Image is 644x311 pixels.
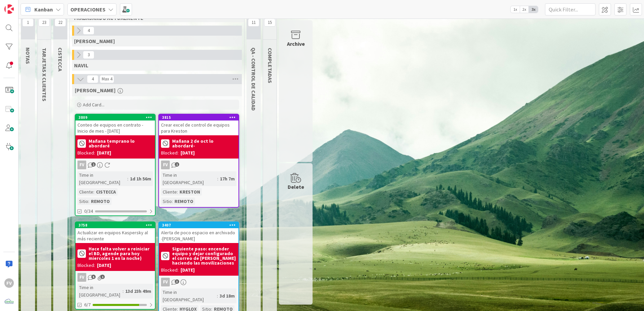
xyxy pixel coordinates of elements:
[84,301,91,308] span: 6/7
[123,287,124,295] span: :
[545,3,595,15] input: Quick Filter...
[288,183,304,191] div: Delete
[77,171,127,186] div: Time in [GEOGRAPHIC_DATA]
[75,114,155,120] div: 3809
[75,114,155,135] div: 3809Conteo de equipos en contrato - Inicio de mes - [DATE]
[124,287,153,295] div: 13d 23h 49m
[74,38,115,44] span: GABRIEL
[178,188,202,196] div: KRESTON
[172,198,173,205] span: :
[87,75,98,83] span: 4
[83,102,104,108] span: Add Card...
[218,292,236,300] div: 3d 18m
[159,114,238,120] div: 3815
[75,228,155,243] div: Actualizar en equipos Kaspersky al más reciente
[91,162,96,167] span: 1
[159,222,238,243] div: 3407Alerta de poco espacio en archivado -[PERSON_NAME]
[100,275,105,279] span: 1
[511,6,520,13] span: 1x
[102,77,112,81] div: Max 4
[161,288,217,303] div: Time in [GEOGRAPHIC_DATA]
[77,161,86,169] div: FV
[161,198,172,205] div: Sitio
[77,198,88,205] div: Sitio
[4,297,14,307] img: avatar
[159,161,238,169] div: FV
[218,175,236,182] div: 17h 7m
[161,171,217,186] div: Time in [GEOGRAPHIC_DATA]
[75,87,116,94] span: FERNANDO
[250,47,257,111] span: QA - CONTROL DE CALIDAD
[34,5,53,13] span: Kanban
[248,19,259,27] span: 11
[162,223,238,228] div: 3407
[172,246,236,265] b: Siguiente paso: encender equipo y dejar configurado el correo de [PERSON_NAME] haciendo las movil...
[267,48,273,83] span: COMPLETADAS
[529,6,538,13] span: 3x
[127,175,128,182] span: :
[161,161,170,169] div: FV
[94,188,118,196] div: CISTECCA
[78,115,155,120] div: 3809
[77,188,93,196] div: Cliente
[159,222,238,228] div: 3407
[181,267,195,274] div: [DATE]
[175,279,179,284] span: 3
[97,149,111,157] div: [DATE]
[89,198,111,205] div: REMOTO
[520,6,529,13] span: 2x
[57,47,64,71] span: CISTECCA
[38,19,50,27] span: 23
[177,188,178,196] span: :
[97,262,111,269] div: [DATE]
[173,198,195,205] div: REMOTO
[77,284,123,299] div: Time in [GEOGRAPHIC_DATA]
[264,19,276,27] span: 15
[161,188,177,196] div: Cliente
[55,19,66,27] span: 22
[159,120,238,135] div: Crear excel de control de equipos para Kreston
[4,278,14,288] div: FV
[75,273,155,282] div: FV
[74,62,88,69] span: NAVIL
[70,6,105,13] b: OPERACIONES
[89,139,153,148] b: Mañana temprano lo abordaré
[159,114,238,135] div: 3815Crear excel de control de equipos para Kreston
[217,292,218,300] span: :
[25,47,31,64] span: NOTAS
[161,267,179,274] div: Blocked:
[287,40,305,48] div: Archive
[175,162,179,167] span: 1
[84,208,93,215] span: 0/34
[77,262,95,269] div: Blocked:
[181,149,195,157] div: [DATE]
[89,246,153,261] b: Hace falta volver a reiniciar el BD, agende para hoy miercoles 1 en la noche}
[88,198,89,205] span: :
[161,149,179,157] div: Blocked:
[91,275,96,279] span: 5
[41,48,48,101] span: TARJETAS X CLIENTES
[217,175,218,182] span: :
[172,139,236,148] b: Mañana 2 de oct lo abordaré-
[128,175,153,182] div: 1d 1h 56m
[75,161,155,169] div: FV
[78,223,155,228] div: 3758
[4,4,14,14] img: Visit kanbanzone.com
[22,19,34,27] span: 1
[75,222,155,243] div: 3758Actualizar en equipos Kaspersky al más reciente
[83,51,94,59] span: 3
[93,188,94,196] span: :
[75,120,155,135] div: Conteo de equipos en contrato - Inicio de mes - [DATE]
[75,222,155,228] div: 3758
[162,115,238,120] div: 3815
[159,278,238,286] div: FV
[77,149,95,157] div: Blocked:
[77,273,86,282] div: FV
[159,228,238,243] div: Alerta de poco espacio en archivado -[PERSON_NAME]
[83,27,94,35] span: 4
[161,278,170,286] div: FV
